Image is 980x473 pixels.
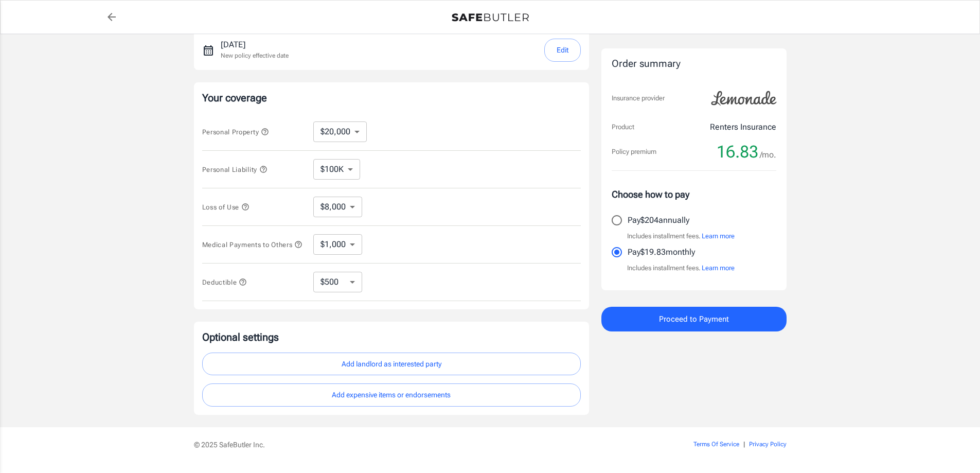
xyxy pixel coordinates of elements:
span: | [743,441,745,448]
p: Policy premium [612,147,656,157]
p: Optional settings [202,330,581,344]
button: Deductible [202,276,247,288]
p: Insurance provider [612,93,665,103]
p: Product [612,122,634,132]
button: Learn more [702,263,735,273]
button: Add expensive items or endorsements [202,383,581,407]
span: Personal Property [202,128,269,136]
p: © 2025 SafeButler Inc. [194,440,635,450]
button: Personal Property [202,126,269,138]
span: Proceed to Payment [659,312,729,326]
button: Edit [544,39,581,62]
button: Proceed to Payment [601,307,787,331]
button: Personal Liability [202,163,268,176]
p: Includes installment fees. [627,231,735,241]
span: Medical Payments to Others [202,241,303,249]
div: Order summary [612,57,776,72]
span: Deductible [202,278,247,286]
span: Loss of Use [202,203,250,211]
img: Lemonade [705,84,782,113]
button: Medical Payments to Others [202,238,303,251]
svg: New policy start date [202,44,215,57]
img: Back to quotes [452,13,529,22]
p: Renters Insurance [710,121,776,133]
p: Choose how to pay [612,187,776,201]
p: New policy effective date [221,51,289,60]
span: /mo. [760,148,776,162]
button: Loss of Use [202,201,250,213]
p: Includes installment fees. [627,263,735,273]
span: 16.83 [717,142,758,162]
button: Learn more [702,231,735,241]
p: Pay $19.83 monthly [628,246,695,258]
a: Terms Of Service [693,441,739,448]
p: Pay $204 annually [628,214,689,226]
span: Personal Liability [202,166,268,173]
p: [DATE] [221,39,289,51]
button: Add landlord as interested party [202,353,581,376]
p: Your coverage [202,91,581,105]
a: back to quotes [101,7,122,27]
a: Privacy Policy [749,441,787,448]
